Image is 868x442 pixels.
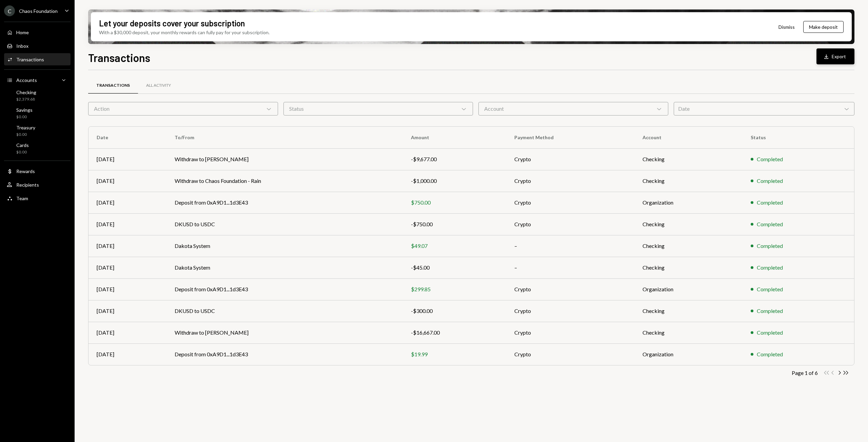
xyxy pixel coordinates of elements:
[97,220,158,228] div: [DATE]
[4,105,71,121] a: Savings$0.00
[634,127,743,148] th: Account
[88,102,278,115] div: Action
[506,213,634,235] td: Crypto
[816,48,854,64] button: Export
[4,178,71,191] a: Recipients
[634,322,743,343] td: Checking
[99,29,270,36] div: With a $30,000 deposit, your monthly rewards can fully pay for your subscription.
[97,285,158,293] div: [DATE]
[411,329,498,337] div: -$16,667.00
[166,343,403,365] td: Deposit from 0xA9D1...1d3E43
[757,220,783,228] div: Completed
[803,21,844,33] button: Make deposit
[166,278,403,300] td: Deposit from 0xA9D1...1d3E43
[757,329,783,337] div: Completed
[99,18,245,29] div: Let your deposits cover your subscription
[16,168,35,174] div: Rewards
[411,177,498,185] div: -$1,000.00
[757,285,783,293] div: Completed
[506,343,634,365] td: Crypto
[4,165,71,177] a: Rewards
[16,77,37,83] div: Accounts
[506,127,634,148] th: Payment Method
[16,97,36,102] div: $2,379.68
[138,77,179,94] a: All Activity
[743,127,854,148] th: Status
[166,235,403,257] td: Dakota System
[4,192,71,204] a: Team
[506,257,634,278] td: –
[634,148,743,170] td: Checking
[411,264,498,272] div: -$45.00
[634,235,743,257] td: Checking
[411,242,498,250] div: $49.07
[166,148,403,170] td: Withdraw to [PERSON_NAME]
[411,307,498,315] div: -$300.00
[506,322,634,343] td: Crypto
[506,235,634,257] td: –
[634,213,743,235] td: Checking
[403,127,507,148] th: Amount
[757,264,783,272] div: Completed
[166,322,403,343] td: Withdraw to [PERSON_NAME]
[634,170,743,192] td: Checking
[283,102,473,115] div: Status
[792,370,818,376] div: Page 1 of 6
[757,155,783,163] div: Completed
[4,5,15,16] div: C
[166,127,403,148] th: To/From
[16,57,44,62] div: Transactions
[16,107,33,113] div: Savings
[166,300,403,322] td: DKUSD to USDC
[166,213,403,235] td: DKUSD to USDC
[97,350,158,358] div: [DATE]
[146,83,171,88] div: All Activity
[88,77,138,94] a: Transactions
[166,192,403,213] td: Deposit from 0xA9D1...1d3E43
[97,307,158,315] div: [DATE]
[757,350,783,358] div: Completed
[757,177,783,185] div: Completed
[16,89,36,95] div: Checking
[634,278,743,300] td: Organization
[16,29,29,35] div: Home
[411,220,498,228] div: -$750.00
[634,257,743,278] td: Checking
[97,155,158,163] div: [DATE]
[19,8,58,14] div: Chaos Foundation
[97,264,158,272] div: [DATE]
[16,195,28,201] div: Team
[16,132,35,138] div: $0.00
[506,148,634,170] td: Crypto
[166,170,403,192] td: Withdraw to Chaos Foundation - Rain
[757,307,783,315] div: Completed
[97,329,158,337] div: [DATE]
[16,182,39,188] div: Recipients
[4,74,71,86] a: Accounts
[634,343,743,365] td: Organization
[97,242,158,250] div: [DATE]
[96,83,130,88] div: Transactions
[4,40,71,52] a: Inbox
[16,114,33,120] div: $0.00
[4,26,71,38] a: Home
[97,198,158,207] div: [DATE]
[411,350,498,358] div: $19.99
[166,257,403,278] td: Dakota System
[757,242,783,250] div: Completed
[506,300,634,322] td: Crypto
[4,87,71,104] a: Checking$2,379.68
[4,123,71,139] a: Treasury$0.00
[674,102,855,115] div: Date
[634,300,743,322] td: Checking
[411,198,498,207] div: $750.00
[16,149,29,155] div: $0.00
[770,19,803,35] button: Dismiss
[4,53,71,65] a: Transactions
[97,177,158,185] div: [DATE]
[16,142,29,148] div: Cards
[16,125,35,130] div: Treasury
[757,198,783,207] div: Completed
[506,278,634,300] td: Crypto
[88,51,150,64] h1: Transactions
